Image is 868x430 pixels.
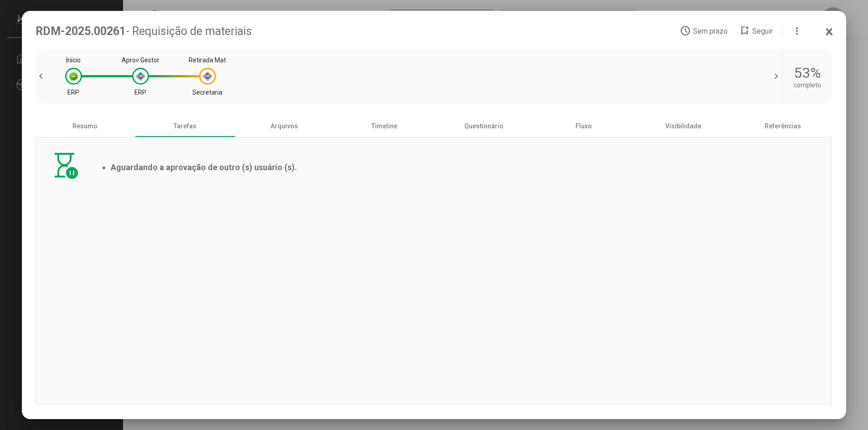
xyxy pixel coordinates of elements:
[189,56,226,64] div: Retirada Mat
[126,25,252,38] span: - Requisição de materiais
[36,25,680,38] div: RDM-2025.00261
[739,25,750,36] mat-icon: bookmark_add
[36,115,135,137] div: Resumo
[791,25,802,36] mat-icon: more_vert
[768,71,782,82] span: chevron_right
[534,115,633,137] div: Fluxo
[633,115,733,137] div: Visibilidade
[334,115,434,137] div: Timeline
[794,81,821,89] div: completo
[235,115,334,137] div: Arquivos
[66,56,81,64] div: Início
[733,115,833,137] div: Referências
[50,151,79,180] mat-icon: hourglass_pause
[134,89,146,96] div: ERP
[680,25,691,36] mat-icon: access_time
[111,162,297,172] li: Aguardando a aprovação de outro (s) usuário (s).
[434,115,534,137] div: Questionário
[67,89,79,96] div: ERP
[192,89,222,96] div: Secretaria
[135,115,235,137] div: Tarefas
[36,71,49,82] span: chevron_left
[122,56,159,64] div: Aprov Gestor
[752,27,773,35] span: Seguir
[693,27,728,35] span: Sem prazo
[794,64,821,81] div: 53%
